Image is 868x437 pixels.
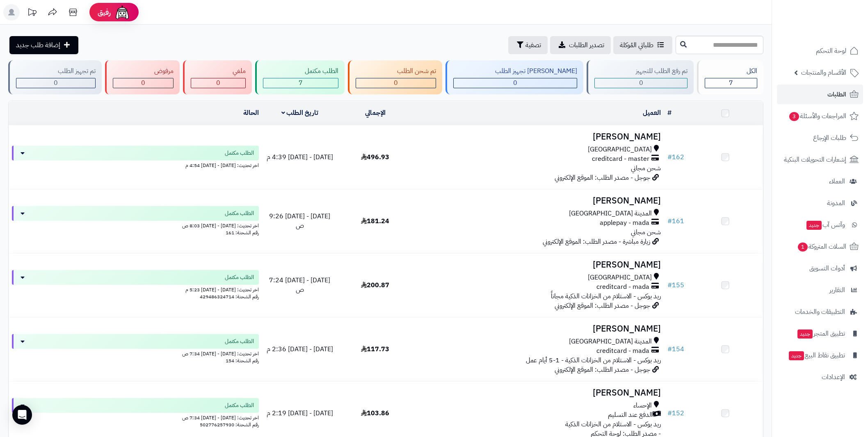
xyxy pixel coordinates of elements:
span: التطبيقات والخدمات [795,306,845,318]
span: # [667,216,672,226]
a: #152 [667,408,684,418]
h3: [PERSON_NAME] [416,388,661,398]
a: الطلب مكتمل 7 [254,60,346,94]
a: العملاء [777,172,863,191]
a: تطبيق نقاط البيعجديد [777,345,863,365]
a: [PERSON_NAME] تجهيز الطلب 0 [444,60,585,94]
span: إشعارات التحويلات البنكية [784,154,846,165]
a: #154 [667,344,684,354]
a: تطبيق المتجرجديد [777,324,863,343]
a: طلبات الإرجاع [777,128,863,148]
span: # [667,152,672,162]
span: رقم الشحنة: 429486324714 [200,293,259,300]
span: تصدير الطلبات [569,40,604,50]
span: الطلب مكتمل [225,401,254,410]
span: شحن مجاني [631,227,661,237]
div: اخر تحديث: [DATE] - [DATE] 8:03 ص [12,221,259,229]
span: creditcard - mada [596,282,649,292]
a: الطلبات [777,85,863,104]
a: #155 [667,280,684,290]
span: # [667,344,672,354]
div: مرفوض [113,66,174,76]
span: أدوات التسويق [809,263,845,274]
a: وآتس آبجديد [777,215,863,235]
a: تحديثات المنصة [22,4,42,23]
span: جديد [797,329,813,339]
a: مرفوض 0 [103,60,182,94]
span: المدونة [827,197,845,209]
a: تم تجهيز الطلب 0 [7,60,103,94]
span: رفيق [98,7,111,17]
span: [DATE] - [DATE] 7:24 ص [269,275,330,295]
div: اخر تحديث: [DATE] - [DATE] 4:54 م [12,160,259,169]
div: اخر تحديث: [DATE] - [DATE] 7:34 ص [12,349,259,357]
span: الطلب مكتمل [225,273,254,281]
span: 181.24 [361,216,389,226]
a: ملغي 0 [181,60,254,94]
span: # [667,280,672,290]
span: الطلب مكتمل [225,337,254,345]
a: #161 [667,216,684,226]
h3: [PERSON_NAME] [416,260,661,270]
span: # [667,408,672,418]
span: طلبات الإرجاع [813,132,846,144]
span: جديد [789,351,804,360]
span: 3 [789,112,799,121]
div: الطلب مكتمل [263,66,338,76]
span: 7 [729,78,733,88]
span: الطلبات [827,89,846,100]
span: رقم الشحنة: 154 [226,357,259,364]
div: [PERSON_NAME] تجهيز الطلب [453,66,577,76]
span: [GEOGRAPHIC_DATA] [588,145,652,154]
span: 0 [54,78,58,88]
span: زيارة مباشرة - مصدر الطلب: الموقع الإلكتروني [543,237,650,247]
span: المراجعات والأسئلة [788,110,846,122]
img: ai-face.png [114,4,130,21]
span: العملاء [829,176,845,187]
span: الطلب مكتمل [225,209,254,217]
div: 0 [454,78,577,88]
span: 0 [141,78,145,88]
span: جوجل - مصدر الطلب: الموقع الإلكتروني [555,173,650,183]
span: 1 [798,243,808,252]
span: [GEOGRAPHIC_DATA] [588,273,652,282]
span: الأقسام والمنتجات [801,67,846,78]
a: تم شحن الطلب 0 [346,60,444,94]
a: التطبيقات والخدمات [777,302,863,322]
span: 0 [394,78,398,88]
a: إضافة طلب جديد [9,36,78,54]
span: تطبيق نقاط البيع [788,350,845,361]
span: المدينة [GEOGRAPHIC_DATA] [569,209,652,218]
button: تصفية [508,36,548,54]
span: تطبيق المتجر [797,328,845,339]
h3: [PERSON_NAME] [416,324,661,334]
a: تصدير الطلبات [550,36,611,54]
span: رقم الشحنة: 161 [226,229,259,236]
div: اخر تحديث: [DATE] - [DATE] 7:34 ص [12,413,259,421]
a: المراجعات والأسئلة3 [777,106,863,126]
span: 103.86 [361,408,389,418]
span: 0 [216,78,220,88]
span: 496.93 [361,152,389,162]
span: [DATE] - [DATE] 2:19 م [267,408,333,418]
h3: [PERSON_NAME] [416,132,661,142]
span: الدفع عند التسليم [608,410,653,420]
div: Open Intercom Messenger [12,405,32,425]
a: الإجمالي [365,108,386,118]
span: applepay - mada [600,218,649,228]
a: أدوات التسويق [777,259,863,278]
span: creditcard - mada [596,346,649,356]
div: 0 [356,78,436,88]
span: ريد بوكس - الاستلام من الخزانات الذكية [565,419,661,429]
div: تم تجهيز الطلب [16,66,96,76]
a: # [667,108,672,118]
span: الإعدادات [822,371,845,383]
span: [DATE] - [DATE] 2:36 م [267,344,333,354]
span: [DATE] - [DATE] 9:26 ص [269,211,330,231]
span: رقم الشحنة: 502776257930 [200,421,259,428]
span: creditcard - master [592,154,649,164]
a: المدونة [777,193,863,213]
a: العميل [643,108,661,118]
div: 0 [113,78,174,88]
span: طلباتي المُوكلة [620,40,653,50]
